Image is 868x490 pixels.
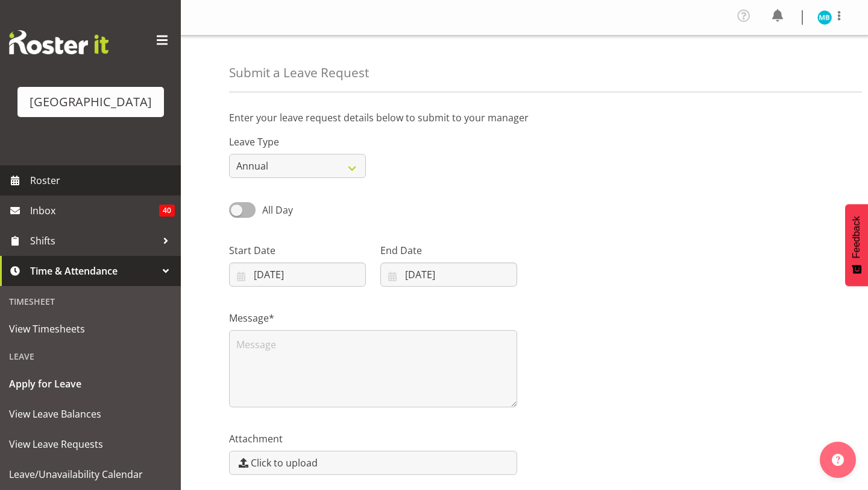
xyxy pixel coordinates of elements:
span: Inbox [30,202,159,220]
input: Click to select... [229,262,366,287]
span: All Day [262,203,293,217]
a: View Leave Requests [3,429,178,459]
label: Message* [229,311,517,325]
a: View Timesheets [3,314,178,344]
div: Timesheet [3,289,178,314]
a: Apply for Leave [3,369,178,399]
label: End Date [380,243,517,258]
span: View Timesheets [9,320,172,338]
h4: Submit a Leave Request [229,66,369,80]
span: Leave/Unavailability Calendar [9,465,172,483]
input: Click to select... [380,262,517,287]
span: Time & Attendance [30,262,157,280]
span: Feedback [851,216,862,258]
img: help-xxl-2.png [832,454,844,466]
div: [GEOGRAPHIC_DATA] [30,93,152,111]
span: Apply for Leave [9,375,172,393]
a: View Leave Balances [3,399,178,429]
span: View Leave Requests [9,435,172,453]
label: Attachment [229,431,517,446]
label: Start Date [229,243,366,258]
span: 40 [159,205,175,217]
div: Leave [3,344,178,369]
img: Rosterit website logo [9,30,108,54]
a: Leave/Unavailability Calendar [3,459,178,489]
span: Shifts [30,232,157,250]
span: View Leave Balances [9,405,172,423]
button: Feedback - Show survey [845,204,868,286]
img: madison-brown11454.jpg [817,10,832,25]
label: Leave Type [229,135,366,149]
span: Roster [30,171,175,189]
p: Enter your leave request details below to submit to your manager [229,110,820,125]
span: Click to upload [251,456,318,470]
